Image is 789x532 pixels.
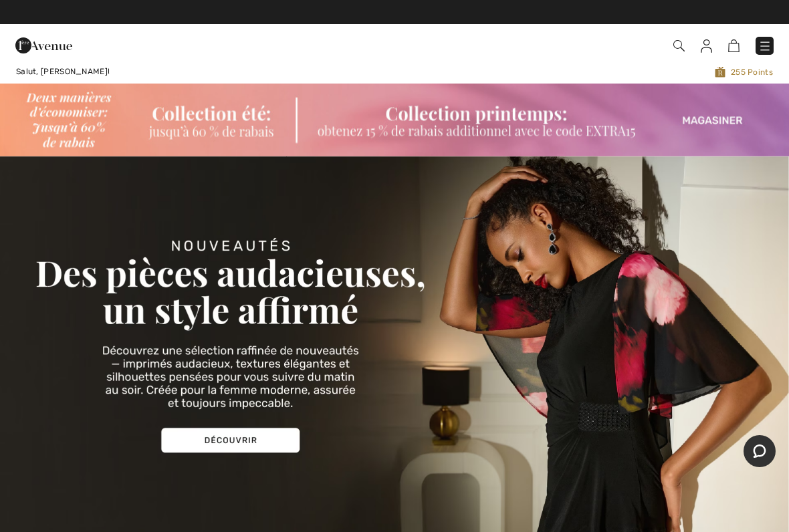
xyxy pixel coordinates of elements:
[728,39,740,52] img: Panier d'achat
[5,65,784,78] a: Salut, [PERSON_NAME]!255 Points
[338,65,773,78] span: 255 Points
[673,40,685,51] img: Recherche
[758,39,772,53] img: Menu
[701,39,712,53] img: Mes infos
[744,435,776,469] iframe: Ouvre un widget dans lequel vous pouvez chatter avec l’un de nos agents
[715,65,725,78] img: Avenue Rewards
[15,32,72,59] img: 1ère Avenue
[16,67,110,76] span: Salut, [PERSON_NAME]!
[15,38,72,51] a: 1ère Avenue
